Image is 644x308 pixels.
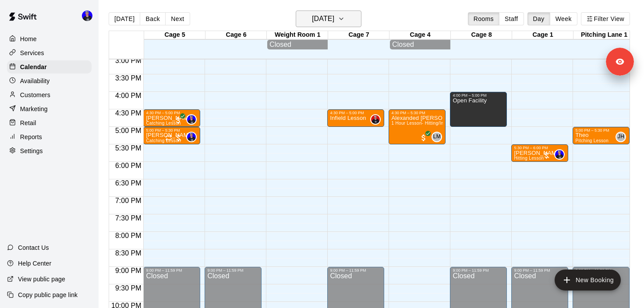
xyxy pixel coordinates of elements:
div: Cage 7 [328,31,389,39]
button: Week [550,12,577,25]
button: Filter View [581,12,630,25]
p: Services [20,49,44,57]
div: 5:00 PM – 5:30 PM [146,128,198,133]
button: Rooms [468,12,499,25]
div: Cage 5 [144,31,205,39]
div: Tyler LeClair [80,7,99,24]
span: Recurring event [165,134,172,141]
div: Nick Evans [370,114,381,125]
h6: [DATE] [312,13,334,25]
span: Hitting Lesson [514,156,544,161]
div: 5:30 PM – 6:00 PM [514,146,566,150]
p: Marketing [20,105,48,113]
div: Closed [392,41,448,49]
div: 5:00 PM – 5:30 PM [575,128,627,133]
button: [DATE] [296,10,361,27]
span: 8:00 PM [113,232,144,239]
span: 7:30 PM [113,214,144,222]
button: add [555,269,621,290]
p: Contact Us [18,243,49,252]
div: 4:00 PM – 5:00 PM [453,93,504,98]
span: All customers have paid [419,133,428,142]
img: Tyler LeClair [187,133,196,141]
a: Reports [7,130,92,143]
a: Retail [7,116,92,129]
span: 4:00 PM [113,92,144,99]
p: Help Center [18,259,51,268]
div: Cage 4 [389,31,451,39]
button: Next [165,12,190,25]
a: Availability [7,74,92,87]
button: [DATE] [109,12,140,25]
span: Lauren Murphy [435,132,442,142]
span: 3:00 PM [113,57,144,64]
span: Nick Evans [374,114,381,125]
div: 5:00 PM – 5:30 PM: Theo [573,127,630,144]
span: 6:30 PM [113,179,144,187]
div: 9:00 PM – 11:59 PM [207,268,259,273]
div: 4:30 PM – 5:00 PM: Infield Lesson [327,109,384,127]
div: Cage 6 [205,31,267,39]
div: 9:00 PM – 11:59 PM [575,268,627,273]
p: Reports [20,133,42,141]
div: Tyler LeClair [186,114,197,125]
button: Back [140,12,166,25]
a: Calendar [7,60,92,73]
span: 3:30 PM [113,74,144,82]
span: 9:00 PM [113,267,144,274]
div: 4:30 PM – 5:00 PM [146,111,198,115]
div: 9:00 PM – 11:59 PM [453,268,504,273]
span: All customers have paid [174,116,183,125]
p: Retail [20,119,36,127]
div: 5:00 PM – 5:30 PM: Brayden Jennings [143,127,200,144]
p: Calendar [20,63,47,71]
span: Tyler LeClair [190,114,197,125]
div: Pitching Lane 1 [573,31,635,39]
div: 4:30 PM – 5:00 PM [330,111,382,115]
a: Services [7,46,92,59]
a: Marketing [7,102,92,115]
span: Pitching Lesson [575,138,609,143]
img: Tyler LeClair [187,115,196,124]
img: Tyler LeClair [555,150,564,159]
div: 9:00 PM – 11:59 PM [330,268,382,273]
p: Home [20,35,37,43]
div: Weight Room 1 [267,31,328,39]
span: LM [433,133,441,141]
a: Customers [7,88,92,101]
span: 1 Hour Lesson- Hitting/Infield [391,121,452,126]
span: Catching Lesson [146,121,181,126]
span: 8:30 PM [113,249,144,257]
button: Day [527,12,550,25]
div: Joe Hurowitz [616,132,626,142]
div: Tyler LeClair [186,132,197,142]
a: Settings [7,144,92,157]
button: Staff [499,12,524,25]
div: 4:30 PM – 5:00 PM: Owen Rogers [143,109,200,127]
p: View public page [18,275,65,283]
span: Joe Hurowitz [619,132,626,142]
div: 9:00 PM – 11:59 PM [146,268,198,273]
div: Closed [269,41,326,49]
div: 4:00 PM – 5:00 PM: Open Facility [450,92,507,127]
p: Copy public page link [18,290,78,299]
span: Catching Lesson [146,138,181,143]
span: Tyler LeClair [190,132,197,142]
p: Customers [20,91,50,99]
p: Availability [20,77,50,85]
img: Tyler LeClair [82,10,92,21]
span: 4:30 PM [113,109,144,117]
span: Tyler LeClair [558,149,565,160]
div: 9:00 PM – 11:59 PM [514,268,566,273]
div: Cage 8 [451,31,512,39]
span: 7:00 PM [113,197,144,204]
span: 6:00 PM [113,162,144,169]
div: 5:30 PM – 6:00 PM: Adeline Jenkins [511,144,568,162]
a: Home [7,32,92,45]
span: JH [618,133,624,141]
